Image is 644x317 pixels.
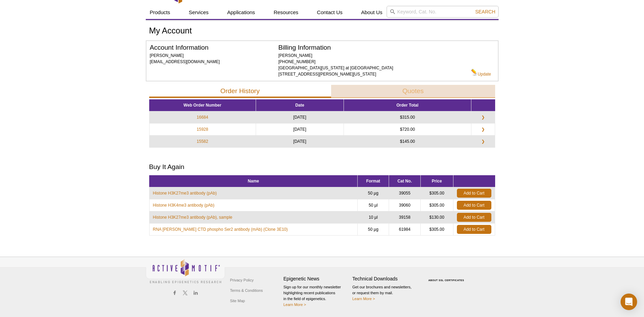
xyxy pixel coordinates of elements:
h2: Account Information [150,44,278,51]
a: ABOUT SSL CERTIFICATES [428,279,464,281]
a: Add to Cart [457,189,491,198]
a: Applications [223,6,259,19]
h4: Epigenetic News [284,276,349,282]
img: Active Motif, [146,257,225,285]
p: Get our brochures and newsletters, or request them by mail. [352,284,418,302]
a: Resources [269,6,303,19]
td: 50 µg [358,187,389,199]
a: Learn More > [352,297,375,301]
span: [PERSON_NAME] [EMAIL_ADDRESS][DOMAIN_NAME] [150,53,220,64]
th: Web Order Number [149,99,256,111]
td: $305.00 [421,199,453,211]
a: Terms & Conditions [228,285,265,296]
td: 39055 [389,187,420,199]
td: $315.00 [344,111,471,123]
button: Order History [149,85,331,98]
td: 50 µg [358,223,389,235]
th: Order Total [344,99,471,111]
th: Date [256,99,344,111]
button: Search [473,9,497,15]
td: $305.00 [421,187,453,199]
a: Privacy Policy [228,275,255,285]
td: $720.00 [344,123,471,136]
a: Histone H3K4me3 antibody (pAb) [153,202,215,208]
td: 39060 [389,199,420,211]
td: [DATE] [256,123,344,136]
span: [PERSON_NAME] [PHONE_NUMBER] [GEOGRAPHIC_DATA][US_STATE] at [GEOGRAPHIC_DATA] [STREET_ADDRESS][PE... [278,53,393,77]
a: 15582 [197,138,208,145]
th: Cat No. [389,175,420,187]
a: Learn More > [284,303,306,307]
p: Sign up for our monthly newsletter highlighting recent publications in the field of epigenetics. [284,284,349,308]
div: Open Intercom Messenger [621,294,637,310]
h2: Buy It Again [149,164,495,170]
a: ❯ [477,114,489,120]
h2: Billing Information [278,44,471,51]
button: Quotes [331,85,495,98]
td: 39158 [389,211,420,223]
a: Add to Cart [457,213,491,222]
a: Products [146,6,174,19]
a: ❯ [477,126,489,132]
a: Contact Us [313,6,347,19]
a: Site Map [228,296,247,306]
td: $145.00 [344,136,471,148]
th: Price [421,175,453,187]
td: $130.00 [421,211,453,223]
th: Name [149,175,358,187]
h4: Technical Downloads [352,276,418,282]
input: Keyword, Cat. No. [387,6,499,18]
a: Services [185,6,213,19]
table: Click to Verify - This site chose Symantec SSL for secure e-commerce and confidential communicati... [421,269,473,284]
td: 10 µl [358,211,389,223]
td: 50 µl [358,199,389,211]
img: Edit [471,69,478,76]
h1: My Account [149,26,495,36]
td: $305.00 [421,223,453,235]
a: About Us [357,6,387,19]
a: 16684 [197,114,208,120]
a: RNA [PERSON_NAME] CTD phospho Ser2 antibody (mAb) (Clone 3E10) [153,226,288,232]
td: 61984 [389,223,420,235]
a: Add to Cart [457,201,491,210]
td: [DATE] [256,136,344,148]
a: Histone H3K27me3 antibody (pAb) [153,190,217,196]
a: Add to Cart [457,225,491,234]
a: 15928 [197,126,208,132]
span: Search [475,9,495,14]
a: ❯ [477,138,489,145]
td: [DATE] [256,111,344,123]
a: Update [471,69,491,77]
th: Format [358,175,389,187]
a: Histone H3K27me3 antibody (pAb), sample [153,214,233,220]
